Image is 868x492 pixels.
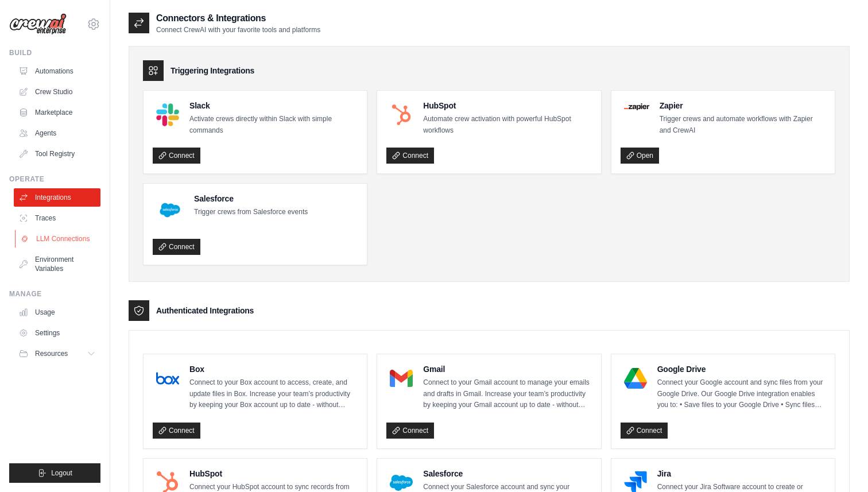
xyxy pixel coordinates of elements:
[15,230,102,248] a: LLM Connections
[156,305,254,316] h3: Authenticated Integrations
[156,367,179,390] img: Box Logo
[657,468,826,479] h4: Jira
[660,114,826,136] p: Trigger crews and automate workflows with Zapier and CrewAI
[660,100,826,111] h4: Zapier
[170,65,254,76] h3: Triggering Integrations
[194,207,308,218] p: Trigger crews from Salesforce events
[194,193,308,204] h4: Salesforce
[189,363,358,375] h4: Box
[423,114,591,136] p: Automate crew activation with powerful HubSpot workflows
[153,239,200,255] a: Connect
[624,367,647,390] img: Google Drive Logo
[14,250,100,278] a: Environment Variables
[9,463,100,483] button: Logout
[14,62,100,80] a: Automations
[390,367,413,390] img: Gmail Logo
[14,145,100,163] a: Tool Registry
[390,103,413,126] img: HubSpot Logo
[624,103,649,110] img: Zapier Logo
[35,349,68,358] span: Resources
[9,289,100,299] div: Manage
[423,363,591,375] h4: Gmail
[51,468,72,478] span: Logout
[621,423,668,439] a: Connect
[153,148,200,164] a: Connect
[189,114,358,136] p: Activate crews directly within Slack with simple commands
[657,363,826,375] h4: Google Drive
[14,344,100,363] button: Resources
[9,175,100,184] div: Operate
[14,83,100,101] a: Crew Studio
[156,103,179,126] img: Slack Logo
[423,377,591,411] p: Connect to your Gmail account to manage your emails and drafts in Gmail. Increase your team’s pro...
[657,377,826,411] p: Connect your Google account and sync files from your Google Drive. Our Google Drive integration e...
[153,423,200,439] a: Connect
[14,324,100,342] a: Settings
[156,196,184,224] img: Salesforce Logo
[386,148,434,164] a: Connect
[621,148,659,164] a: Open
[14,209,100,227] a: Traces
[189,377,358,411] p: Connect to your Box account to access, create, and update files in Box. Increase your team’s prod...
[189,100,358,111] h4: Slack
[9,13,67,35] img: Logo
[189,468,358,479] h4: HubSpot
[423,100,591,111] h4: HubSpot
[14,124,100,142] a: Agents
[386,423,434,439] a: Connect
[14,303,100,321] a: Usage
[14,188,100,207] a: Integrations
[9,48,100,57] div: Build
[14,103,100,122] a: Marketplace
[423,468,591,479] h4: Salesforce
[156,11,320,25] h2: Connectors & Integrations
[156,25,320,34] p: Connect CrewAI with your favorite tools and platforms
